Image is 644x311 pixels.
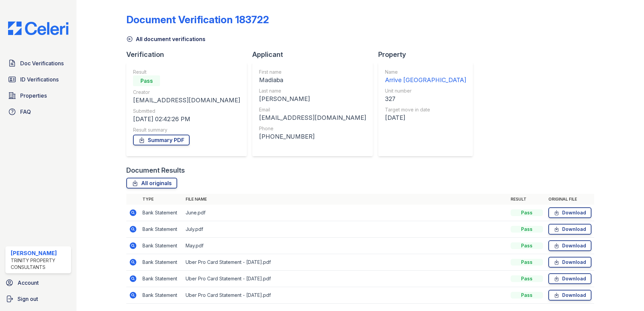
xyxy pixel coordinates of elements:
[183,238,508,254] td: May.pdf
[385,69,466,85] a: Name Arrive [GEOGRAPHIC_DATA]
[511,292,543,299] div: Pass
[548,224,591,235] a: Download
[133,69,240,75] div: Result
[508,194,546,205] th: Result
[252,50,378,59] div: Applicant
[378,50,478,59] div: Property
[140,238,183,254] td: Bank Statement
[259,125,366,132] div: Phone
[133,89,240,96] div: Creator
[511,226,543,233] div: Pass
[140,194,183,205] th: Type
[385,69,466,75] div: Name
[511,209,543,216] div: Pass
[133,114,240,124] div: [DATE] 02:42:26 PM
[385,94,466,104] div: 327
[183,194,508,205] th: File name
[133,108,240,114] div: Submitted
[259,88,366,94] div: Last name
[183,287,508,304] td: Uber Pro Card Statement - [DATE].pdf
[18,279,39,287] span: Account
[511,259,543,266] div: Pass
[548,240,591,251] a: Download
[183,221,508,238] td: July.pdf
[546,194,594,205] th: Original file
[133,96,240,105] div: [EMAIL_ADDRESS][DOMAIN_NAME]
[126,166,185,175] div: Document Results
[20,75,59,83] span: ID Verifications
[385,88,466,94] div: Unit number
[11,257,68,271] div: Trinity Property Consultants
[183,205,508,221] td: June.pdf
[259,132,366,141] div: [PHONE_NUMBER]
[5,89,71,102] a: Properties
[5,73,71,86] a: ID Verifications
[140,221,183,238] td: Bank Statement
[3,276,74,289] a: Account
[140,254,183,271] td: Bank Statement
[183,254,508,271] td: Uber Pro Card Statement - [DATE].pdf
[259,94,366,104] div: [PERSON_NAME]
[20,92,47,100] span: Properties
[259,106,366,113] div: Email
[126,35,205,43] a: All document verifications
[183,271,508,287] td: Uber Pro Card Statement - [DATE].pdf
[259,69,366,75] div: First name
[548,257,591,268] a: Download
[140,287,183,304] td: Bank Statement
[5,57,71,70] a: Doc Verifications
[5,105,71,118] a: FAQ
[133,135,190,145] a: Summary PDF
[548,207,591,218] a: Download
[126,13,269,26] div: Document Verification 183722
[259,75,366,85] div: Madiaba
[548,273,591,284] a: Download
[385,106,466,113] div: Target move in date
[11,249,68,257] div: [PERSON_NAME]
[140,271,183,287] td: Bank Statement
[3,22,74,35] img: CE_Logo_Blue-a8612792a0a2168367f1c8372b55b34899dd931a85d93a1a3d3e32e68fde9ad4.png
[126,178,177,188] a: All originals
[140,205,183,221] td: Bank Statement
[20,59,64,67] span: Doc Verifications
[511,275,543,282] div: Pass
[385,113,466,123] div: [DATE]
[3,292,74,306] a: Sign out
[20,108,31,116] span: FAQ
[385,75,466,85] div: Arrive [GEOGRAPHIC_DATA]
[126,50,252,59] div: Verification
[18,295,38,303] span: Sign out
[133,75,160,86] div: Pass
[548,290,591,301] a: Download
[133,127,240,133] div: Result summary
[511,242,543,249] div: Pass
[259,113,366,123] div: [EMAIL_ADDRESS][DOMAIN_NAME]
